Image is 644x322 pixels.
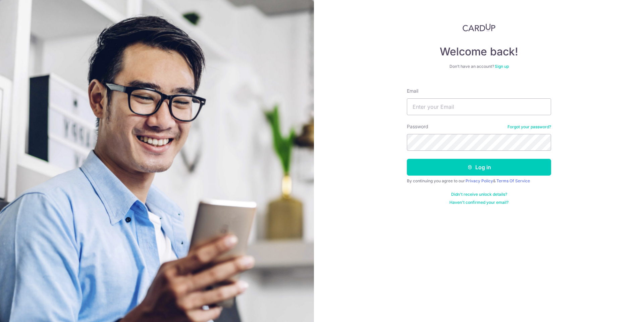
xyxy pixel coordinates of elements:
[407,88,418,94] label: Email
[463,24,495,32] img: CardUp Logo
[496,178,530,183] a: Terms Of Service
[407,159,551,176] button: Log in
[466,178,493,183] a: Privacy Policy
[495,64,509,69] a: Sign up
[407,64,551,69] div: Don’t have an account?
[407,98,551,115] input: Enter your Email
[451,192,507,197] a: Didn't receive unlock details?
[407,123,428,130] label: Password
[407,178,551,184] div: By continuing you agree to our &
[507,124,551,130] a: Forgot your password?
[449,200,508,205] a: Haven't confirmed your email?
[407,45,551,58] h4: Welcome back!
